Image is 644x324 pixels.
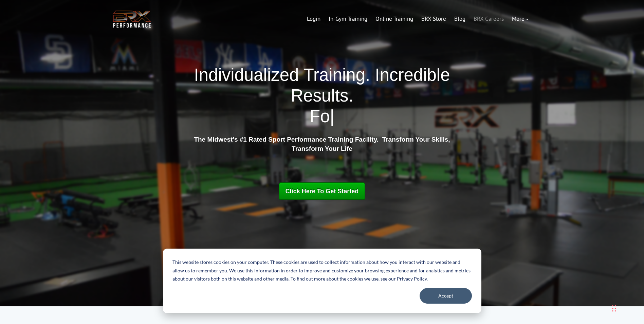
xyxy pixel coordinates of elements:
span: Fo [310,107,330,126]
a: More [508,11,533,27]
div: Cookie banner [163,249,481,313]
h1: Individualized Training. Incredible Results. [191,65,453,127]
a: Online Training [371,11,417,27]
img: BRX Transparent Logo-2 [112,9,152,30]
button: Accept [420,288,472,304]
a: BRX Careers [470,11,508,27]
a: Blog [450,11,470,27]
p: This website stores cookies on your computer. These cookies are used to collect information about... [172,258,472,283]
a: BRX Store [417,11,450,27]
strong: The Midwest's #1 Rated Sport Performance Training Facility. Transform Your Skills, Transform Your... [194,136,450,152]
span: | [330,107,334,126]
div: Navigation Menu [303,11,533,27]
div: Drag [612,298,616,319]
a: Click Here To Get Started [279,182,366,200]
iframe: Chat Widget [548,251,644,324]
span: Click Here To Get Started [286,188,359,195]
a: In-Gym Training [325,11,371,27]
a: Login [303,11,325,27]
